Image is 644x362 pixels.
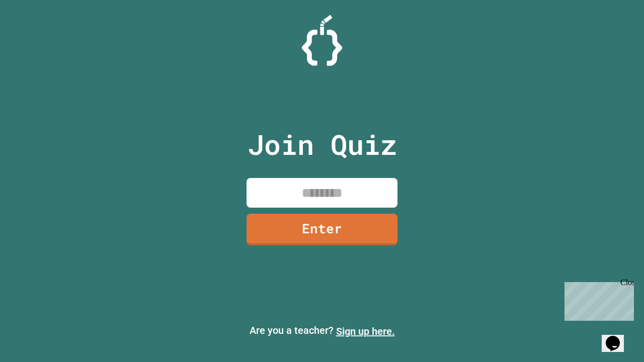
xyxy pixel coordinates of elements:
a: Enter [247,214,397,245]
iframe: chat widget [602,322,634,352]
p: Are you a teacher? [8,323,636,339]
iframe: chat widget [560,278,634,321]
div: Chat with us now!Close [4,4,69,64]
a: Sign up here. [336,325,395,337]
img: Logo.svg [302,15,342,66]
p: Join Quiz [248,124,397,165]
